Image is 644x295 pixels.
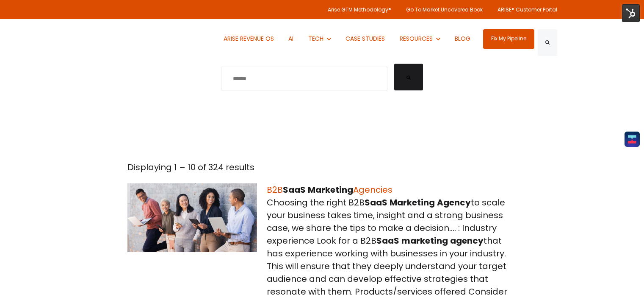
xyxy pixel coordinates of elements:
a: Fix My Pipeline [483,29,534,49]
span: marketing [401,235,448,247]
a: AI [282,19,300,59]
span: agency [450,235,484,247]
button: RESOURCES [393,19,446,59]
nav: Desktop navigation [217,19,477,59]
span: Marketing [390,197,435,208]
img: HubSpot Tools Menu Toggle [622,4,640,22]
span: RESOURCES [400,34,433,43]
hnan: B2B Agencies [267,184,392,196]
input: This is a search field with an auto-suggest feature attached. [221,67,387,90]
span: Agency [437,197,471,208]
a: ARISE REVENUE OS [217,19,280,59]
a: B2BSaaS MarketingAgencies [267,184,392,196]
button: Search [538,29,557,56]
span: TECH [308,34,323,43]
button: TECH [302,19,337,59]
p: Displaying 1 – 10 of 324 results [127,161,517,174]
span: SaaS [283,184,306,196]
span: Marketing [308,184,353,196]
span: SaaS [365,197,387,208]
a: BLOG [449,19,477,59]
a: CASE STUDIES [340,19,392,59]
button: Search [394,64,423,90]
img: ARISE GTM logo (1) white [87,29,105,48]
span: SaaS [376,235,399,247]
